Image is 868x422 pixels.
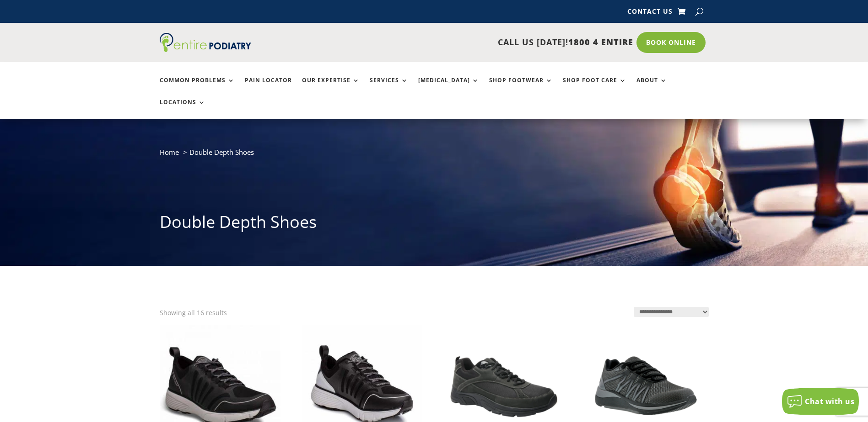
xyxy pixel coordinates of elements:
a: [MEDICAL_DATA] [418,77,479,97]
a: Contact Us [627,8,673,18]
a: Locations [160,99,205,119]
a: Shop Foot Care [563,77,626,97]
a: Pain Locator [245,77,292,97]
a: Shop Footwear [489,77,553,97]
a: Our Expertise [302,77,360,97]
img: logo (1) [160,33,251,52]
p: Showing all 16 results [160,307,227,319]
a: About [636,77,667,97]
a: Home [160,148,179,157]
p: CALL US [DATE]! [286,37,633,48]
h1: Double Depth Shoes [160,211,709,238]
select: Shop order [634,307,709,317]
span: Chat with us [805,396,854,406]
span: 1800 4 ENTIRE [568,37,633,47]
a: Services [370,77,408,97]
a: Book Online [636,32,706,53]
nav: breadcrumb [160,146,709,165]
button: Chat with us [782,388,859,415]
span: Double Depth Shoes [189,148,254,157]
a: Common Problems [160,77,235,97]
a: Entire Podiatry [160,45,251,54]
